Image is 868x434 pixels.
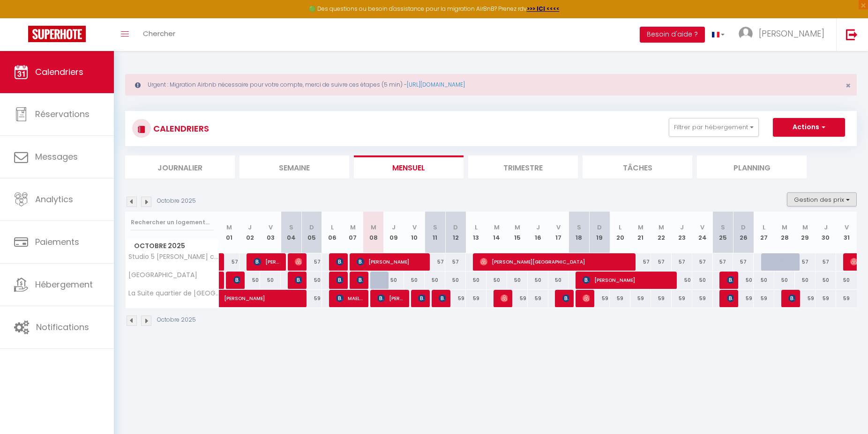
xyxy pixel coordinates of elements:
div: 57 [425,253,445,271]
div: 57 [445,253,466,271]
span: [PERSON_NAME] [759,28,824,39]
abbr: M [782,223,787,232]
th: 11 [425,212,445,253]
th: 31 [836,212,857,253]
div: 50 [754,272,774,289]
span: [PERSON_NAME] [583,289,590,307]
span: [PERSON_NAME] [254,253,281,271]
span: Réservations [35,108,90,120]
div: 59 [610,290,630,307]
th: 09 [384,212,404,253]
div: 50 [774,272,795,289]
th: 05 [301,212,322,253]
div: 50 [425,272,445,289]
input: Rechercher un logement... [131,214,214,231]
h3: CALENDRIERS [151,118,209,139]
span: Octobre 2025 [126,239,219,253]
th: 23 [672,212,692,253]
button: Besoin d'aide ? [640,27,705,43]
button: Close [846,81,851,90]
span: Messages [35,151,78,162]
div: 59 [466,290,486,307]
th: 16 [528,212,548,253]
div: 57 [713,253,733,271]
li: Trimestre [468,155,578,178]
span: × [846,80,851,91]
abbr: M [802,223,808,232]
div: 50 [239,272,260,289]
div: 59 [507,290,528,307]
div: 59 [630,290,651,307]
span: [PERSON_NAME] [336,271,343,289]
abbr: V [845,223,849,232]
span: [PERSON_NAME] [788,289,795,307]
div: 59 [589,290,610,307]
abbr: S [433,223,437,232]
th: 27 [754,212,774,253]
span: [GEOGRAPHIC_DATA] [127,272,197,279]
abbr: J [680,223,684,232]
li: Tâches [583,155,692,178]
p: Octobre 2025 [157,197,196,206]
abbr: J [536,223,540,232]
abbr: M [515,223,520,232]
div: 50 [445,272,466,289]
abbr: V [556,223,561,232]
th: 04 [281,212,301,253]
abbr: M [371,223,376,232]
button: Gestion des prix [787,192,857,206]
th: 08 [363,212,384,253]
span: EUROPE EFFICACITE [336,253,343,271]
th: 25 [713,212,733,253]
abbr: J [824,223,828,232]
img: Super Booking [28,26,86,42]
div: 50 [404,272,425,289]
a: [PERSON_NAME] [219,253,224,271]
span: La Suite quartier de [GEOGRAPHIC_DATA] [127,290,221,297]
li: Journalier [125,155,235,178]
div: 59 [816,290,836,307]
span: [PERSON_NAME] [727,289,734,307]
div: 50 [486,272,507,289]
div: 59 [445,290,466,307]
div: 57 [630,253,651,271]
span: Calendriers [35,66,83,78]
button: Filtrer par hébergement [669,118,759,137]
abbr: S [577,223,581,232]
li: Semaine [239,155,349,178]
th: 21 [630,212,651,253]
abbr: J [392,223,396,232]
th: 29 [795,212,816,253]
div: 50 [507,272,528,289]
div: 59 [528,290,548,307]
div: 57 [672,253,692,271]
span: MAELLE MAITRALLAIN [336,289,364,307]
div: 59 [795,290,816,307]
th: 24 [692,212,713,253]
a: Chercher [136,18,182,51]
span: [PERSON_NAME] [418,289,425,307]
p: Octobre 2025 [157,316,196,324]
div: 59 [836,290,857,307]
div: 57 [795,253,816,271]
li: Planning [697,155,807,178]
a: [PERSON_NAME] [219,290,240,308]
div: 59 [733,290,754,307]
abbr: S [721,223,725,232]
th: 06 [322,212,343,253]
abbr: M [638,223,644,232]
div: Urgent : Migration Airbnb nécessaire pour votre compte, merci de suivre ces étapes (5 min) - [125,74,857,96]
abbr: M [350,223,356,232]
abbr: V [269,223,273,232]
div: 50 [384,272,404,289]
a: ... [PERSON_NAME] [732,18,836,51]
th: 12 [445,212,466,253]
th: 10 [404,212,425,253]
div: 50 [548,272,569,289]
span: Paiements [35,236,79,248]
abbr: D [741,223,746,232]
span: Hébergement [35,279,93,290]
span: [PERSON_NAME] [357,271,364,289]
a: >>> ICI <<<< [527,5,560,13]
